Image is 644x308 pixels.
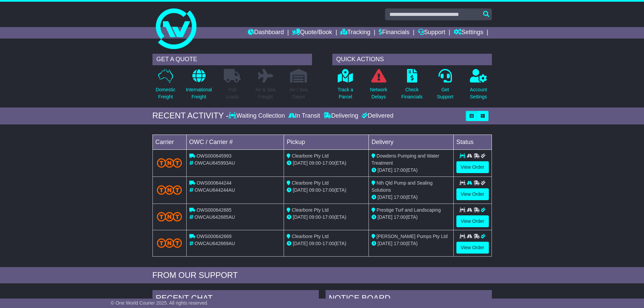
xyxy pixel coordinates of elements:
[456,242,489,254] a: View Order
[292,27,332,39] a: Quote/Book
[196,234,232,239] span: OWS000642669
[309,187,321,193] span: 09:00
[377,207,441,213] span: Prestige Turf and Landscaping
[309,214,321,220] span: 09:00
[309,241,321,246] span: 09:00
[292,207,329,213] span: Clearbore Pty Ltd
[292,180,329,186] span: Clearbore Pty Ltd
[436,69,454,104] a: GetSupport
[194,187,235,193] span: OWCAU644244AU
[152,111,229,121] div: RECENT ACTIVITY -
[194,214,235,220] span: OWCAU642685AU
[370,86,387,100] p: Network Delays
[369,69,387,104] a: NetworkDelays
[293,241,308,246] span: [DATE]
[287,214,366,221] div: - (ETA)
[323,160,334,166] span: 17:00
[292,234,329,239] span: Clearbore Pty Ltd
[372,214,451,221] div: (ETA)
[453,135,492,149] td: Status
[196,153,232,159] span: OWS000645993
[256,86,276,100] p: Air & Sea Freight
[401,69,423,104] a: CheckFinancials
[284,135,369,149] td: Pickup
[372,194,451,201] div: (ETA)
[157,212,182,221] img: TNT_Domestic.png
[378,241,392,246] span: [DATE]
[338,86,353,100] p: Track a Parcel
[152,270,492,280] div: FROM OUR SUPPORT
[155,69,175,104] a: DomesticFreight
[322,112,360,120] div: Delivering
[323,214,334,220] span: 17:00
[372,167,451,174] div: (ETA)
[394,194,406,200] span: 17:00
[196,207,232,213] span: OWS000642685
[372,180,433,193] span: Nth Qld Pump and Sealing Solutions
[332,54,492,65] div: QUICK ACTIONS
[287,240,366,247] div: - (ETA)
[437,86,453,100] p: Get Support
[309,160,321,166] span: 09:00
[456,215,489,227] a: View Order
[287,160,366,167] div: - (ETA)
[196,180,232,186] span: OWS000644244
[379,27,409,39] a: Financials
[293,187,308,193] span: [DATE]
[229,112,286,120] div: Waiting Collection
[323,187,334,193] span: 17:00
[157,185,182,194] img: TNT_Domestic.png
[377,234,448,239] span: [PERSON_NAME] Pumps Pty Ltd
[156,86,175,100] p: Domestic Freight
[186,86,212,100] p: International Freight
[152,135,186,149] td: Carrier
[372,240,451,247] div: (ETA)
[456,188,489,200] a: View Order
[394,241,406,246] span: 17:00
[248,27,284,39] a: Dashboard
[290,86,308,100] p: Air / Sea Depot
[194,160,235,166] span: OWCAU645993AU
[394,214,406,220] span: 17:00
[157,158,182,167] img: TNT_Domestic.png
[293,214,308,220] span: [DATE]
[378,214,392,220] span: [DATE]
[337,69,354,104] a: Track aParcel
[378,194,392,200] span: [DATE]
[194,241,235,246] span: OWCAU642669AU
[111,300,209,306] span: © One World Courier 2025. All rights reserved.
[372,153,439,166] span: Dowdens Pumping and Water Treatment
[360,112,393,120] div: Delivered
[186,69,212,104] a: InternationalFreight
[293,160,308,166] span: [DATE]
[287,112,322,120] div: In Transit
[292,153,329,159] span: Clearbore Pty Ltd
[456,161,489,173] a: View Order
[340,27,370,39] a: Tracking
[323,241,334,246] span: 17:00
[157,238,182,247] img: TNT_Domestic.png
[152,54,312,65] div: GET A QUOTE
[368,135,453,149] td: Delivery
[454,27,483,39] a: Settings
[394,167,406,173] span: 17:00
[378,167,392,173] span: [DATE]
[287,187,366,194] div: - (ETA)
[401,86,423,100] p: Check Financials
[224,86,241,100] p: Full Loads
[470,69,487,104] a: AccountSettings
[470,86,487,100] p: Account Settings
[418,27,445,39] a: Support
[186,135,284,149] td: OWC / Carrier #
